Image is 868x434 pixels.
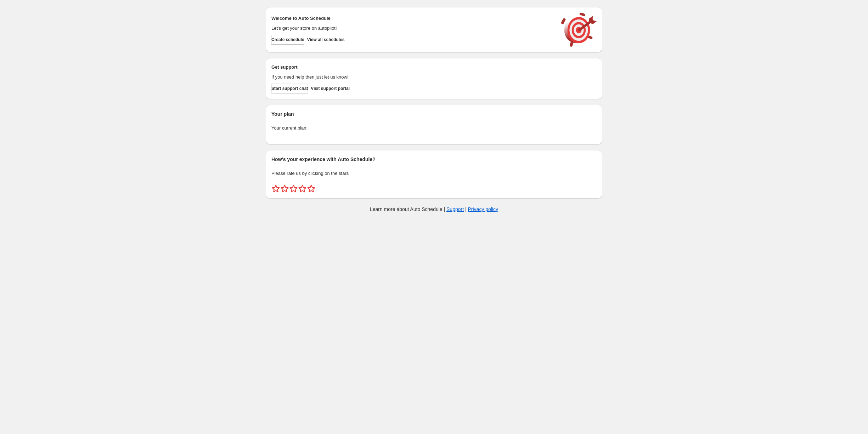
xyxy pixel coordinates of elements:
[307,37,345,42] span: View all schedules
[271,15,554,22] h2: Welcome to Auto Schedule
[271,37,304,42] span: Create schedule
[271,86,308,91] span: Start support chat
[468,206,498,212] a: Privacy policy
[271,170,597,177] p: Please rate us by clicking on the stars
[271,110,597,118] h2: Your plan
[307,35,345,45] button: View all schedules
[271,35,304,45] button: Create schedule
[311,84,350,93] a: Visit support portal
[271,156,597,163] h2: How's your experience with Auto Schedule?
[271,64,554,71] h2: Get support
[271,84,308,93] a: Start support chat
[446,206,464,212] a: Support
[271,74,554,81] p: If you need help then just let us know!
[311,86,350,91] span: Visit support portal
[271,125,597,132] p: Your current plan:
[370,206,498,213] p: Learn more about Auto Schedule | |
[271,25,554,32] p: Let's get your store on autopilot!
